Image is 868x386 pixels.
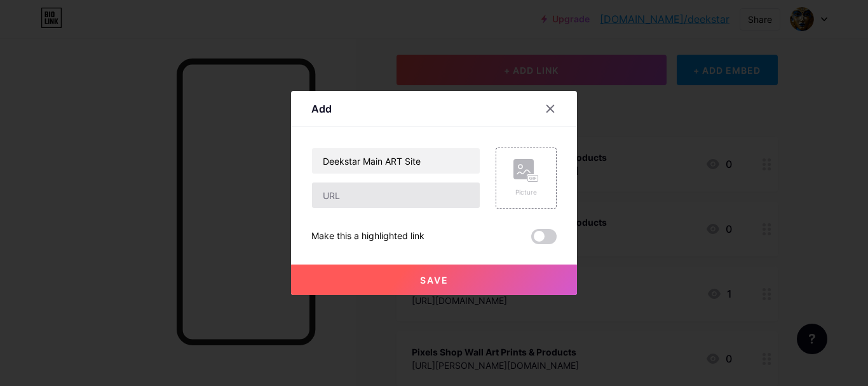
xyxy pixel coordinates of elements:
[513,188,539,197] div: Picture
[312,183,480,208] input: URL
[311,101,332,116] div: Add
[311,229,424,244] div: Make this a highlighted link
[312,148,480,174] input: Title
[420,275,449,286] span: Save
[291,265,577,295] button: Save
